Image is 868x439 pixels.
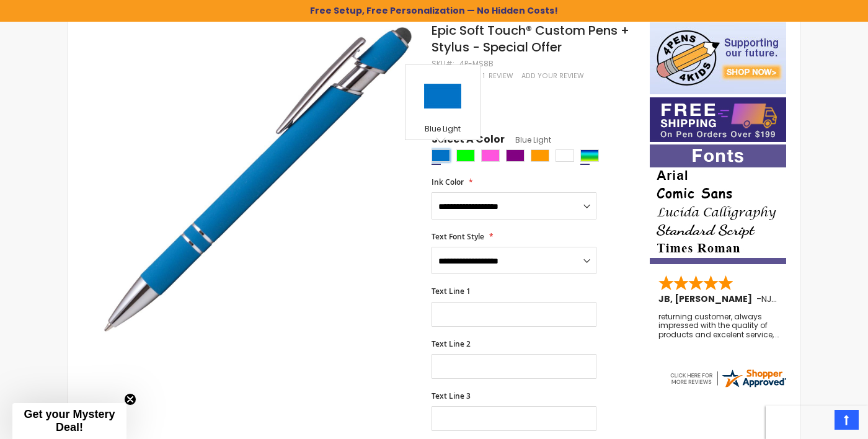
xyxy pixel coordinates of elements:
[668,381,787,392] a: 4pens.com certificate URL
[124,393,136,406] button: Close teaser
[556,149,574,162] div: White
[668,367,787,389] img: 4pens.com widget logo
[459,59,494,69] div: 4P-MS8b
[766,406,868,439] iframe: Google Customer Reviews
[489,71,513,81] span: Review
[756,293,864,305] span: - ,
[650,97,786,142] img: Free shipping on orders over $199
[432,177,464,187] span: Ink Color
[432,231,484,242] span: Text Font Style
[409,124,477,136] div: Blue Light
[483,71,485,81] span: 1
[24,408,115,433] span: Get your Mystery Deal!
[506,149,525,162] div: Purple
[432,133,505,149] span: Select A Color
[456,149,475,162] div: Lime Green
[481,149,500,162] div: Pink
[432,339,471,349] span: Text Line 2
[658,313,779,339] div: returning customer, always impressed with the quality of products and excelent service, will retu...
[432,286,471,296] span: Text Line 1
[531,149,549,162] div: Orange
[12,403,126,439] div: Get your Mystery Deal!Close teaser
[93,21,415,343] img: custom-soft-touch-pens-brite-edition-with-stylus-light-blue_1_1_1.jpeg
[432,58,454,69] strong: SKU
[761,293,777,305] span: NJ
[432,149,450,162] div: Blue Light
[483,71,515,81] a: 1 Review
[521,71,584,81] a: Add Your Review
[580,149,599,162] div: Assorted
[650,22,786,94] img: 4pens 4 kids
[650,144,786,264] img: font-personalization-examples
[505,135,551,145] span: Blue Light
[432,391,471,401] span: Text Line 3
[658,293,756,305] span: JB, [PERSON_NAME]
[432,22,629,56] span: Epic Soft Touch® Custom Pens + Stylus - Special Offer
